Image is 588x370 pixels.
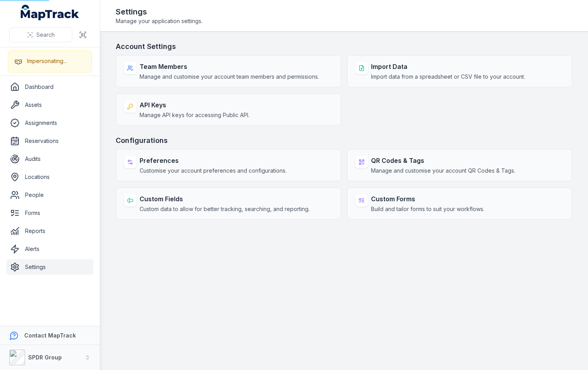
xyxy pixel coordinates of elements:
[6,223,93,239] a: Reports
[6,97,93,113] a: Assets
[9,27,72,42] button: Search
[347,188,572,220] a: Custom FormsBuild and tailor forms to suit your workflows.
[27,57,67,65] div: Impersonating...
[140,194,310,204] strong: Custom Fields
[140,111,249,119] span: Manage API keys for accessing Public API.
[116,149,341,181] a: PreferencesCustomise your account preferences and configurations.
[116,188,341,220] a: Custom FieldsCustom data to allow for better tracking, searching, and reporting.
[36,31,55,39] span: Search
[116,17,203,25] span: Manage your application settings.
[116,41,572,52] h3: Account Settings
[140,167,287,175] span: Customise your account preferences and configurations.
[6,115,93,131] a: Assignments
[371,205,484,213] span: Build and tailor forms to suit your workflows.
[371,167,515,175] span: Manage and customise your account QR Codes & Tags.
[140,62,319,71] strong: Team Members
[140,73,319,81] span: Manage and customise your account team members and permissions.
[371,73,525,81] span: Import data from a spreadsheet or CSV file to your account.
[116,94,341,126] a: API KeysManage API keys for accessing Public API.
[116,55,341,87] a: Team MembersManage and customise your account team members and permissions.
[140,100,249,110] strong: API Keys
[371,194,484,204] strong: Custom Forms
[371,156,515,165] strong: QR Codes & Tags
[6,205,93,221] a: Forms
[6,133,93,149] a: Reservations
[140,156,287,165] strong: Preferences
[28,354,62,361] strong: SPDR Group
[371,62,525,71] strong: Import Data
[140,205,310,213] span: Custom data to allow for better tracking, searching, and reporting.
[347,55,572,87] a: Import DataImport data from a spreadsheet or CSV file to your account.
[6,79,93,95] a: Dashboard
[24,332,76,339] strong: Contact MapTrack
[21,5,79,20] a: MapTrack
[6,169,93,185] a: Locations
[6,187,93,203] a: People
[116,6,203,17] h2: Settings
[6,259,93,275] a: Settings
[116,135,572,146] h3: Configurations
[6,241,93,257] a: Alerts
[6,151,93,167] a: Audits
[347,149,572,181] a: QR Codes & TagsManage and customise your account QR Codes & Tags.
